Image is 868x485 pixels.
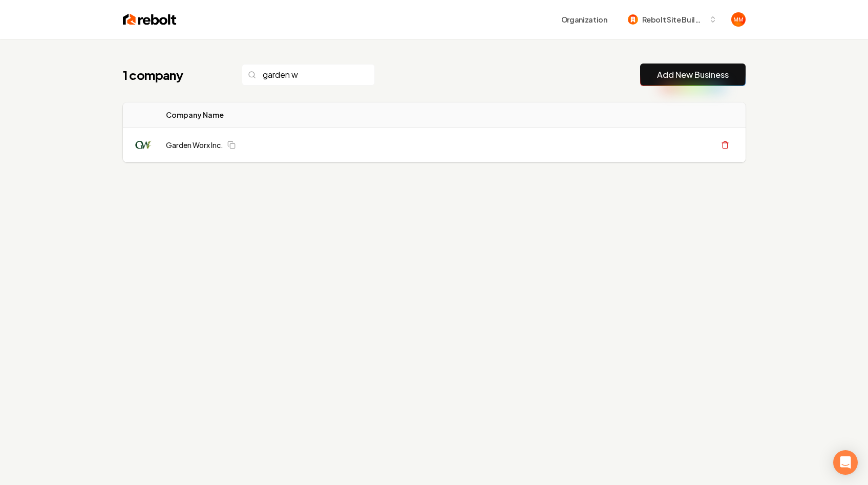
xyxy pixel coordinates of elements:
[731,12,746,27] button: Open user button
[628,14,638,25] img: Rebolt Site Builder
[123,67,221,83] h1: 1 company
[242,64,375,86] input: Search...
[166,140,223,150] a: Garden Worx Inc.
[642,14,705,25] span: Rebolt Site Builder
[731,12,746,27] img: Matthew Meyer
[158,102,377,128] th: Company Name
[657,69,729,81] a: Add New Business
[640,64,746,86] button: Add New Business
[135,137,152,153] img: Garden Worx Inc. logo
[833,450,858,475] div: Open Intercom Messenger
[123,12,177,27] img: Rebolt Logo
[555,10,613,29] button: Organization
